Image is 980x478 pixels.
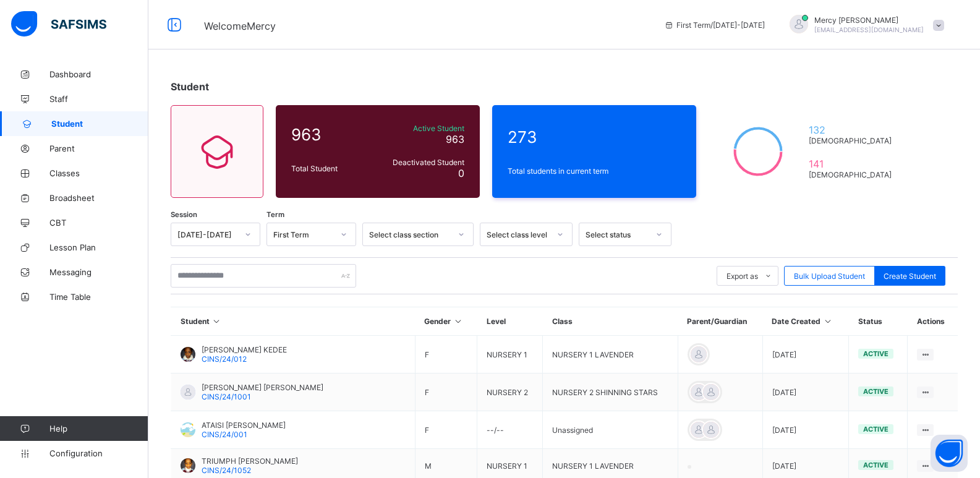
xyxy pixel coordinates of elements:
[202,420,286,430] span: ATAISI [PERSON_NAME]
[678,307,762,336] th: Parent/Guardian
[49,168,148,178] span: Classes
[273,230,333,239] div: First Term
[863,387,888,396] span: active
[508,166,681,176] span: Total students in current term
[202,430,247,439] span: CINS/24/001
[477,336,543,373] td: NURSERY 1
[49,242,148,252] span: Lesson Plan
[477,373,543,411] td: NURSERY 2
[202,456,298,466] span: TRIUMPH [PERSON_NAME]
[543,373,678,411] td: NURSERY 2 SHINNING STARS
[415,373,477,411] td: F
[777,15,950,35] div: MercyKenneth
[762,373,848,411] td: [DATE]
[508,127,681,147] span: 273
[726,271,758,281] span: Export as
[809,158,897,170] span: 141
[171,307,415,336] th: Student
[202,354,247,364] span: CINS/24/012
[211,317,222,326] i: Sort in Ascending Order
[266,210,284,219] span: Term
[908,307,958,336] th: Actions
[849,307,908,336] th: Status
[204,20,276,32] span: Welcome Mercy
[202,383,323,392] span: [PERSON_NAME] [PERSON_NAME]
[415,336,477,373] td: F
[863,461,888,469] span: active
[171,80,209,93] span: Student
[446,133,464,145] span: 963
[809,170,897,179] span: [DEMOGRAPHIC_DATA]
[369,230,451,239] div: Select class section
[814,15,924,25] span: Mercy [PERSON_NAME]
[863,425,888,433] span: active
[453,317,463,326] i: Sort in Ascending Order
[487,230,550,239] div: Select class level
[814,26,924,33] span: [EMAIL_ADDRESS][DOMAIN_NAME]
[762,336,848,373] td: [DATE]
[288,161,373,176] div: Total Student
[415,411,477,449] td: F
[477,411,543,449] td: --/--
[49,292,148,302] span: Time Table
[543,336,678,373] td: NURSERY 1 LAVENDER
[377,124,464,133] span: Active Student
[49,424,148,433] span: Help
[543,411,678,449] td: Unassigned
[586,230,649,239] div: Select status
[49,94,148,104] span: Staff
[49,143,148,153] span: Parent
[664,20,765,30] span: session/term information
[202,466,251,475] span: CINS/24/1052
[202,345,287,354] span: [PERSON_NAME] KEDEE
[171,210,197,219] span: Session
[11,11,106,37] img: safsims
[543,307,678,336] th: Class
[863,349,888,358] span: active
[202,392,251,401] span: CINS/24/1001
[51,119,148,129] span: Student
[931,435,968,472] button: Open asap
[884,271,936,281] span: Create Student
[291,125,370,144] span: 963
[809,136,897,145] span: [DEMOGRAPHIC_DATA]
[762,307,848,336] th: Date Created
[794,271,865,281] span: Bulk Upload Student
[177,230,237,239] div: [DATE]-[DATE]
[477,307,543,336] th: Level
[49,448,148,458] span: Configuration
[49,69,148,79] span: Dashboard
[49,218,148,228] span: CBT
[49,193,148,203] span: Broadsheet
[809,124,897,136] span: 132
[458,167,464,179] span: 0
[377,158,464,167] span: Deactivated Student
[762,411,848,449] td: [DATE]
[822,317,833,326] i: Sort in Ascending Order
[49,267,148,277] span: Messaging
[415,307,477,336] th: Gender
